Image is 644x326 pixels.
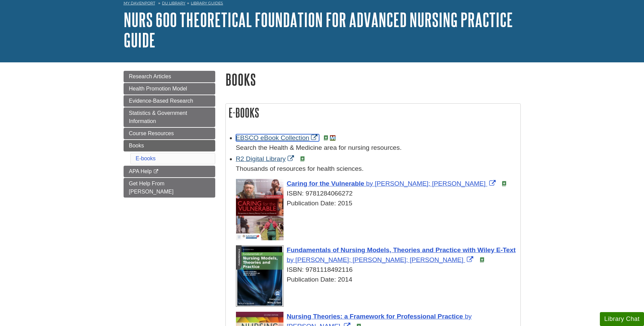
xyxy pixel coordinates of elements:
[129,130,174,136] span: Course Resources
[501,181,507,186] img: e-Book
[236,155,296,162] a: Link opens in new window
[236,199,517,208] div: Publication Date: 2015
[124,71,215,198] div: Guide Page Menu
[124,71,215,82] a: Research Articles
[124,140,215,151] a: Books
[162,1,185,5] a: DU Library
[129,168,152,174] span: APA Help
[129,74,171,79] span: Research Articles
[225,71,521,88] h1: Books
[191,1,223,5] a: Library Guides
[129,110,187,124] span: Statistics & Government Information
[124,178,215,198] a: Get Help From [PERSON_NAME]
[124,128,215,139] a: Course Resources
[236,143,517,153] div: Search the Health & Medicine area for nursing resources.
[287,246,516,263] a: Link opens in new window
[287,180,365,187] span: Caring for the Vulnerable
[236,265,517,275] div: ISBN: 9781118492116
[375,180,485,187] span: [PERSON_NAME]; [PERSON_NAME]
[366,180,373,187] span: by
[236,275,517,285] div: Publication Date: 2014
[287,256,294,263] span: by
[479,257,485,263] img: e-Book
[600,312,644,326] button: Library Chat
[236,134,319,141] a: Link opens in new window
[124,0,155,6] a: My Davenport
[465,313,472,320] span: by
[295,256,463,263] span: [PERSON_NAME]; [PERSON_NAME]; [PERSON_NAME]
[129,98,193,104] span: Evidence-Based Research
[129,143,144,148] span: Books
[226,104,520,122] h2: E-books
[300,156,305,162] img: e-Book
[236,189,517,199] div: ISBN: 9781284066272
[323,135,329,141] img: e-Book
[287,313,463,320] span: Nursing Theories: a Framework for Professional Practice
[124,9,513,50] a: NURS 600 Theoretical Foundation for Advanced Nursing Practice Guide
[287,246,516,253] span: Fundamentals of Nursing Models, Theories and Practice with Wiley E-Text
[236,164,517,174] div: Thousands of resources for health sciences.
[330,135,335,141] img: MeL (Michigan electronic Library)
[153,169,159,174] i: This link opens in a new window
[124,83,215,95] a: Health Promotion Model
[124,166,215,177] a: APA Help
[124,107,215,127] a: Statistics & Government Information
[129,181,174,195] span: Get Help From [PERSON_NAME]
[129,86,187,91] span: Health Promotion Model
[124,95,215,107] a: Evidence-Based Research
[136,156,156,161] a: E-books
[287,180,497,187] a: Link opens in new window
